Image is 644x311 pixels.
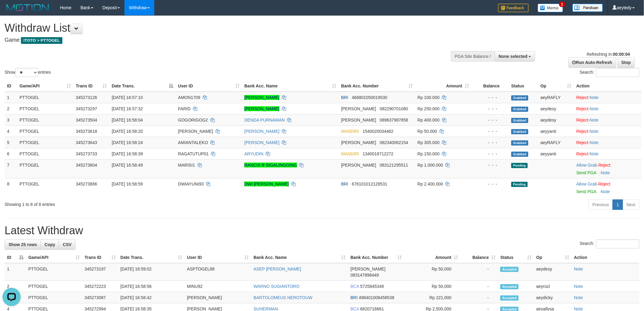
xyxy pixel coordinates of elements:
[623,200,639,210] a: Next
[590,140,599,145] a: Note
[17,159,73,178] td: PTTOGEL
[178,106,191,111] span: FARID
[461,252,498,263] th: Balance: activate to sort column ascending
[404,263,461,281] td: Rp 50,000
[576,170,596,175] a: Send PGA
[572,252,639,263] th: Action
[404,252,461,263] th: Amount: activate to sort column ascending
[5,114,17,125] td: 3
[474,94,506,101] div: - - -
[112,182,143,186] span: [DATE] 16:58:59
[538,125,574,137] td: aeyyanti
[184,252,251,263] th: User ID: activate to sort column ascending
[112,163,143,168] span: [DATE] 16:58:49
[500,267,519,272] span: Accepted
[178,182,204,186] span: DWIAYUNI93
[613,200,623,210] a: 1
[618,57,635,68] a: Stop
[76,182,97,186] span: 345273866
[538,92,574,103] td: aeyRAFLY
[351,295,358,300] span: BRI
[590,95,599,100] a: Note
[598,163,611,168] a: Reject
[380,163,408,168] span: Copy 083121295511 to clipboard
[576,151,589,156] a: Reject
[76,95,97,100] span: 345273126
[576,129,589,134] a: Reject
[244,129,279,134] a: [PERSON_NAME]
[574,148,642,159] td: ·
[574,114,642,125] td: ·
[474,117,506,123] div: - - -
[511,182,528,187] span: Pending
[576,118,589,122] a: Reject
[580,239,639,249] label: Search:
[474,162,506,168] div: - - -
[178,118,208,122] span: GOGORIGOG2
[82,292,118,303] td: 345273087
[474,128,506,134] div: - - -
[363,151,394,156] span: Copy 1340018712272 to clipboard
[596,68,639,77] input: Search:
[576,163,598,168] span: ·
[26,292,82,303] td: PTTOGEL
[418,151,439,156] span: Rp 150.000
[538,4,563,12] img: Button%20Memo.svg
[360,284,384,289] span: Copy 5725845348 to clipboard
[5,37,423,43] h4: Game:
[590,129,599,134] a: Note
[184,263,251,281] td: ASPTOGEL88
[474,151,506,157] div: - - -
[242,80,339,92] th: Bank Acc. Name: activate to sort column ascending
[112,129,143,134] span: [DATE] 16:58:20
[538,114,574,125] td: aeydesy
[580,68,639,77] label: Search:
[5,125,17,137] td: 4
[613,52,630,57] strong: 00:00:04
[341,151,359,156] span: MANDIRI
[5,92,17,103] td: 1
[76,118,97,122] span: 345273504
[26,263,82,281] td: PTTOGEL
[576,163,597,168] a: Allow Grab
[118,252,185,263] th: Date Trans.: activate to sort column ascending
[576,189,596,194] a: Send PGA
[178,163,195,168] span: MARISI1
[5,148,17,159] td: 6
[5,239,41,250] a: Show 25 rows
[2,2,21,21] button: Open LiveChat chat widget
[574,80,642,92] th: Action
[109,80,176,92] th: Date Trans.: activate to sort column descending
[511,163,528,168] span: Pending
[82,281,118,292] td: 345272223
[534,281,572,292] td: aeyrozi
[511,118,528,123] span: Grabbed
[341,182,348,186] span: BRI
[244,95,279,100] a: [PERSON_NAME]
[574,125,642,137] td: ·
[17,148,73,159] td: PTTOGEL
[244,106,279,111] a: [PERSON_NAME]
[511,107,528,112] span: Grabbed
[574,137,642,148] td: ·
[574,295,583,300] a: Note
[5,80,17,92] th: ID
[76,129,97,134] span: 345273618
[359,295,394,300] span: Copy 498401008458538 to clipboard
[534,252,572,263] th: Op: activate to sort column ascending
[404,292,461,303] td: Rp 221,000
[474,140,506,146] div: - - -
[461,292,498,303] td: -
[511,129,528,134] span: Grabbed
[5,252,26,263] th: ID: activate to sort column descending
[82,263,118,281] td: 345273197
[76,151,97,156] span: 345273733
[574,284,583,289] a: Note
[574,159,642,178] td: ·
[511,140,528,146] span: Grabbed
[574,178,642,197] td: ·
[451,51,495,62] div: PGA Site Balance /
[118,263,185,281] td: [DATE] 16:59:02
[341,95,348,100] span: BRI
[21,37,62,44] span: ITOTO > PTTOGEL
